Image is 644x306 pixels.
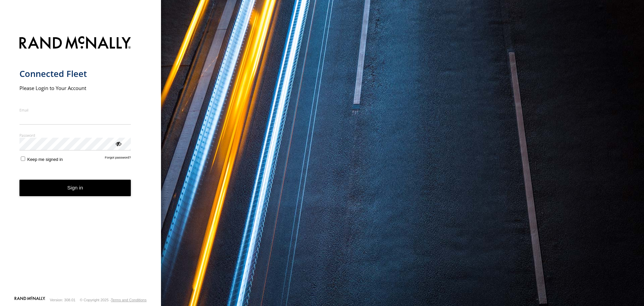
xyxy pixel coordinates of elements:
button: Sign in [19,180,131,196]
form: main [19,32,142,296]
a: Forgot password? [105,156,131,162]
span: Keep me signed in [27,157,63,162]
img: Rand McNally [19,35,131,52]
div: Version: 308.01 [50,298,75,302]
div: ViewPassword [115,140,121,147]
h2: Please Login to Your Account [19,85,131,91]
div: © Copyright 2025 - [80,298,147,302]
label: Password [19,133,131,138]
a: Terms and Conditions [111,298,147,302]
input: Keep me signed in [21,157,25,161]
a: Visit our Website [14,297,45,303]
label: Email [19,107,131,113]
h1: Connected Fleet [19,68,131,79]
